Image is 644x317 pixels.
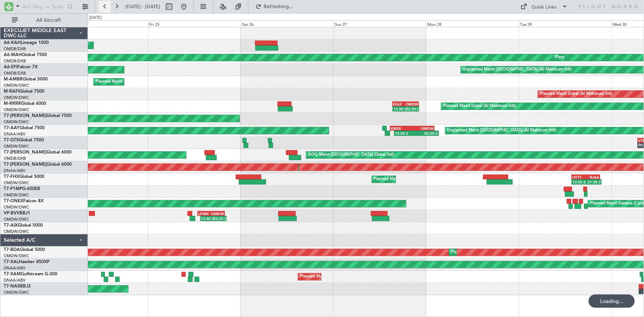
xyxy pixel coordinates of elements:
[4,144,29,149] a: OMDW/DWC
[4,101,46,106] a: M-RRRRGlobal 6000
[451,247,524,258] div: Planned Maint Dubai (Al Maktoum Intl)
[540,89,613,100] div: Planned Maint Dubai (Al Maktoum Intl)
[587,180,601,184] div: 21:30 Z
[572,175,586,179] div: UTTT
[211,211,224,216] div: OMDW
[4,162,47,167] span: T7-[PERSON_NAME]
[19,18,78,23] span: All Aircraft
[4,70,26,76] a: OMDB/DXB
[308,149,395,161] div: AOG Maint [GEOGRAPHIC_DATA] (Dubai Intl)
[125,3,160,10] span: [DATE] - [DATE]
[4,77,23,82] span: M-AMBR
[406,107,419,111] div: 22:20 Z
[4,77,48,82] a: M-AMBRGlobal 5000
[393,107,406,111] div: 15:30 Z
[4,204,29,210] a: OMDW/DWC
[4,150,47,155] span: T7-[PERSON_NAME]
[213,216,226,221] div: 20:25 Z
[4,187,40,191] a: T7-P1MPG-650ER
[395,131,416,135] div: 15:50 Z
[4,284,20,289] span: T7-NAS
[4,89,44,94] a: M-RAFIGlobal 7500
[4,46,26,52] a: OMDB/DXB
[443,101,516,112] div: Planned Maint Dubai (Al Maktoum Intl)
[4,95,29,100] a: OMDW/DWC
[519,20,612,27] div: Tue 29
[532,4,557,11] div: Quick Links
[263,4,294,9] span: Refreshing...
[4,138,44,142] a: T7-GTSGlobal 7500
[4,126,20,130] span: T7-AAY
[4,156,26,161] a: OMDB/DXB
[4,223,18,228] span: T7-AIX
[96,76,212,87] div: Planned Maint [GEOGRAPHIC_DATA] ([GEOGRAPHIC_DATA])
[4,53,47,57] a: A6-MAHGlobal 7500
[4,229,29,234] a: OMDW/DWC
[4,168,25,173] a: DNAA/ABV
[4,65,17,69] span: A6-EFI
[426,20,519,27] div: Mon 28
[4,58,26,64] a: OMDB/DXB
[55,20,148,27] div: Thu 24
[4,211,30,216] a: VP-BVVBBJ1
[374,174,490,185] div: Planned Maint [GEOGRAPHIC_DATA] ([GEOGRAPHIC_DATA])
[463,64,572,75] div: Unplanned Maint [GEOGRAPHIC_DATA] (Al Maktoum Intl)
[148,20,241,27] div: Fri 25
[447,125,557,136] div: Unplanned Maint [GEOGRAPHIC_DATA] (Al Maktoum Intl)
[416,131,438,135] div: 03:20 Z
[4,101,21,106] span: M-RRRR
[589,294,635,308] div: Loading...
[8,14,80,26] button: All Aircraft
[4,83,29,88] a: OMDW/DWC
[4,175,44,179] a: T7-FHXGlobal 5000
[4,126,45,130] a: T7-AAYGlobal 7500
[333,20,426,27] div: Sun 27
[23,1,65,12] input: A/C (Reg. or Type)
[393,102,406,106] div: EGLF
[4,260,19,264] span: T7-XAL
[4,253,29,259] a: OMDW/DWC
[4,114,72,118] a: T7-[PERSON_NAME]Global 7500
[391,126,412,131] div: KBGR
[252,1,296,13] button: Refreshing...
[412,126,434,131] div: OMDW
[4,41,49,45] a: A6-KAHLineage 1000
[4,187,22,191] span: T7-P1MP
[241,20,333,27] div: Sat 26
[4,41,21,45] span: A6-KAH
[4,265,25,271] a: DNAA/ABV
[4,119,29,125] a: OMDW/DWC
[4,272,21,276] span: T7-XAM
[4,53,22,57] span: A6-MAH
[4,248,20,252] span: T7-BDA
[4,180,29,186] a: OMDW/DWC
[4,248,45,252] a: T7-BDAGlobal 5000
[4,107,29,113] a: OMDW/DWC
[4,223,43,228] a: T7-AIXGlobal 5000
[4,150,72,155] a: T7-[PERSON_NAME]Global 6000
[4,89,19,94] span: M-RAFI
[586,175,599,179] div: RJAA
[4,199,23,203] span: T7-ONEX
[4,290,29,295] a: OMDW/DWC
[4,199,44,203] a: T7-ONEXFalcon 8X
[572,180,586,184] div: 13:50 Z
[517,1,572,13] button: Quick Links
[198,211,211,216] div: LFMN
[4,162,72,167] a: T7-[PERSON_NAME]Global 6000
[201,216,214,221] div: 13:40 Z
[4,272,57,276] a: T7-XAMGulfstream G-200
[4,211,20,216] span: VP-BVV
[4,131,25,137] a: DNAA/ABV
[89,15,102,21] div: [DATE]
[4,114,47,118] span: T7-[PERSON_NAME]
[4,217,29,222] a: OMDW/DWC
[4,65,38,69] a: A6-EFIFalcon 7X
[4,278,25,283] a: DNAA/ABV
[406,102,418,106] div: OMDW
[4,138,19,142] span: T7-GTS
[4,284,31,289] a: T7-NASBBJ2
[4,260,49,264] a: T7-XALHawker 850XP
[4,175,19,179] span: T7-FHX
[4,192,29,198] a: OMDW/DWC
